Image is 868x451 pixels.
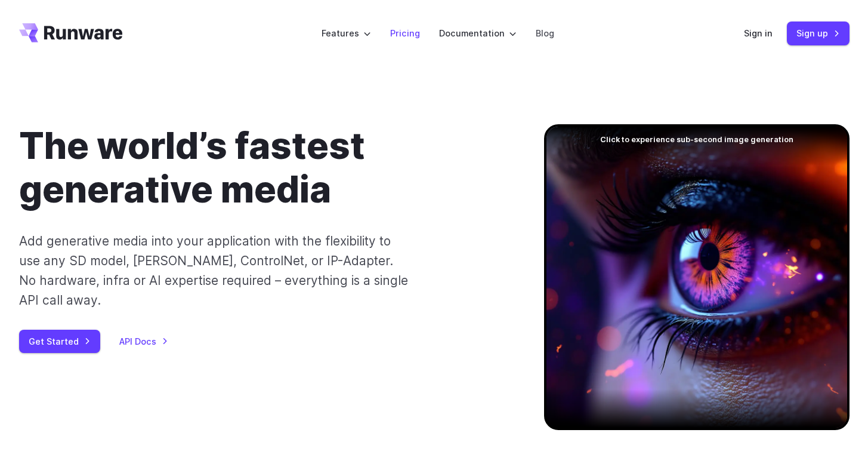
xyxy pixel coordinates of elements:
a: API Docs [119,335,168,348]
a: Pricing [390,26,420,40]
a: Get Started [19,330,100,353]
h1: The world’s fastest generative media [19,124,506,212]
label: Documentation [439,26,517,40]
label: Features [322,26,371,40]
a: Go to / [19,23,123,42]
p: Add generative media into your application with the flexibility to use any SD model, [PERSON_NAME... [19,231,409,311]
a: Sign up [787,22,850,45]
a: Sign in [744,26,773,40]
a: Blog [536,26,554,40]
